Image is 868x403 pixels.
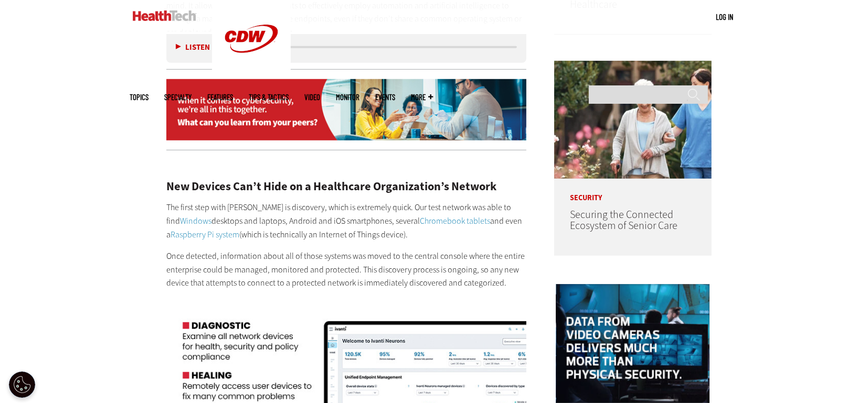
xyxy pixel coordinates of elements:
p: Security [554,179,712,202]
a: Securing the Connected Ecosystem of Senior Care [570,208,678,233]
span: Topics [130,93,149,101]
a: Raspberry Pi system [171,229,239,240]
a: Video [304,93,320,101]
button: Open Preferences [9,372,35,398]
h2: New Devices Can’t Hide on a Healthcare Organization’s Network [166,181,526,192]
a: Chromebook tablets [420,215,490,226]
img: Home [133,10,196,21]
img: nurse walks with senior woman through a garden [554,61,712,179]
p: The first step with [PERSON_NAME] is discovery, which is extremely quick. Our test network was ab... [166,201,526,241]
a: Windows [180,215,211,226]
p: Once detected, information about all of those systems was moved to the central console where the ... [166,249,526,290]
a: Events [375,93,395,101]
a: MonITor [336,93,359,101]
a: Tips & Tactics [249,93,289,101]
span: Specialty [164,93,192,101]
a: Features [207,93,233,101]
a: CDW [212,69,291,80]
div: User menu [716,12,733,23]
div: Cookie Settings [9,372,35,398]
a: Log in [716,12,733,21]
span: More [411,93,433,101]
